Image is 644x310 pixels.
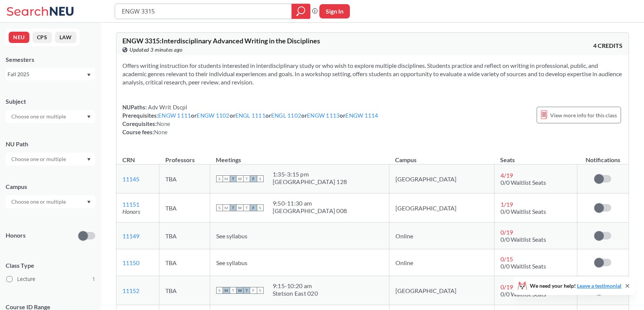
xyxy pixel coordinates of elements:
a: 11149 [122,232,139,239]
span: See syllabus [216,259,247,266]
span: None [154,129,168,135]
div: [GEOGRAPHIC_DATA] 008 [273,207,347,215]
span: ENGW 3315 : Interdisciplinary Advanced Writing in the Disciplines [122,37,320,45]
div: NU Path [6,140,95,148]
svg: magnifying glass [296,6,305,17]
span: S [216,204,223,211]
svg: Dropdown arrow [87,115,91,118]
span: 1 / 19 [501,201,513,208]
input: Choose one or multiple [8,112,71,121]
div: Dropdown arrow [6,153,95,166]
span: 1 [92,275,95,283]
input: Choose one or multiple [8,155,71,164]
span: S [257,287,264,294]
span: T [230,204,237,211]
a: ENGW 1102 [197,112,229,119]
a: 11145 [122,175,139,183]
svg: Dropdown arrow [87,74,91,77]
span: 0/0 Waitlist Seats [501,208,546,215]
div: Stetson East 020 [273,290,318,297]
td: TBA [159,164,210,193]
i: Honors [122,208,140,215]
a: ENGW 1111 [158,112,191,119]
div: Fall 2025Dropdown arrow [6,68,95,80]
div: Dropdown arrow [6,110,95,123]
span: 0/0 Waitlist Seats [501,236,546,243]
input: Choose one or multiple [8,197,71,206]
span: 0 / 19 [501,229,513,236]
td: [GEOGRAPHIC_DATA] [389,276,494,305]
span: 0/0 Waitlist Seats [501,179,546,186]
span: S [257,204,264,211]
span: S [257,175,264,182]
th: Professors [159,148,210,164]
a: ENGW 1113 [307,112,340,119]
span: 0/0 Waitlist Seats [501,290,546,298]
span: Adv Writ Dscpl [147,104,187,110]
td: Online [389,249,494,276]
a: 11151 [122,201,139,208]
span: None [157,120,170,127]
div: Dropdown arrow [6,195,95,208]
div: magnifying glass [291,4,310,19]
button: Sign In [319,4,350,18]
span: We need your help! [530,283,621,289]
div: Semesters [6,55,95,64]
td: TBA [159,276,210,305]
section: Offers writing instruction for students interested in interdisciplinary study or who wish to expl... [122,61,623,86]
div: 9:50 - 11:30 am [273,200,347,207]
a: ENGL 1102 [271,112,301,119]
label: Lecture [6,274,95,284]
span: F [250,287,257,294]
span: Updated 3 minutes ago [130,46,183,54]
span: View more info for this class [550,110,617,120]
span: M [223,204,230,211]
span: 0 / 19 [501,283,513,290]
a: ENGW 1114 [345,112,378,119]
div: Fall 2025 [8,70,86,78]
span: T [230,175,237,182]
span: W [237,287,243,294]
span: W [237,204,243,211]
th: Campus [389,148,494,164]
span: W [237,175,243,182]
a: ENGL 1111 [235,112,266,119]
span: S [216,287,223,294]
span: See syllabus [216,232,247,239]
div: [GEOGRAPHIC_DATA] 128 [273,178,347,186]
button: LAW [55,32,76,43]
span: T [230,287,237,294]
span: 0/0 Waitlist Seats [501,262,546,270]
th: Meetings [210,148,389,164]
svg: Dropdown arrow [87,158,91,161]
td: TBA [159,223,210,249]
td: [GEOGRAPHIC_DATA] [389,193,494,223]
svg: Dropdown arrow [87,201,91,204]
th: Seats [494,148,577,164]
td: TBA [159,193,210,223]
span: Class Type [6,261,95,270]
span: T [243,287,250,294]
input: Class, professor, course number, "phrase" [121,5,286,18]
div: 1:35 - 3:15 pm [273,170,347,178]
th: Notifications [577,148,629,164]
a: 11152 [122,287,139,294]
span: 4 / 19 [501,172,513,179]
span: 4 CREDITS [593,41,623,50]
div: 9:15 - 10:20 am [273,282,318,290]
span: T [243,204,250,211]
div: Subject [6,97,95,106]
a: Leave a testimonial [577,282,621,289]
td: TBA [159,249,210,276]
span: T [243,175,250,182]
span: 0 / 15 [501,255,513,262]
td: Online [389,223,494,249]
span: F [250,175,257,182]
button: CPS [32,32,52,43]
span: F [250,204,257,211]
div: CRN [122,156,135,164]
div: Campus [6,183,95,191]
button: NEU [9,32,29,43]
span: M [223,175,230,182]
div: NUPaths: Prerequisites: or or or or or Corequisites: Course fees: [122,103,378,136]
